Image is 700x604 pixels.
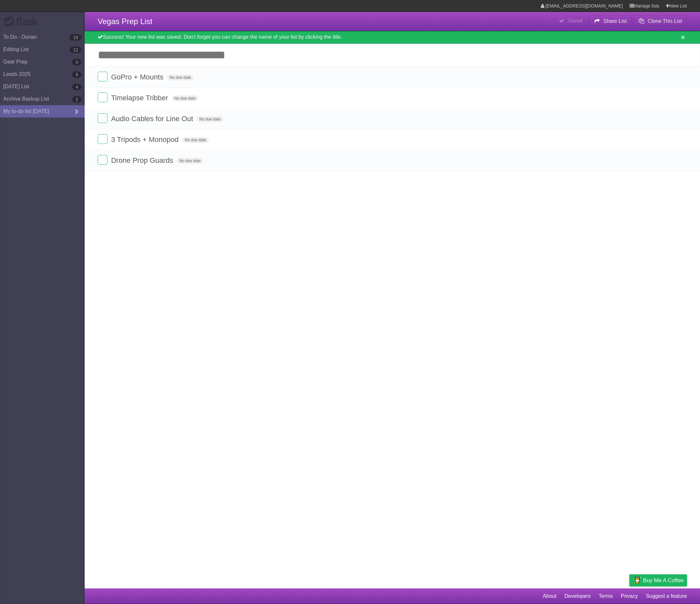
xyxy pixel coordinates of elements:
div: Flask [3,16,42,28]
b: 12 [70,47,81,53]
a: Buy me a coffee [629,574,687,586]
span: 3 Tripods + Monopod [111,135,180,144]
label: Done [98,113,107,123]
a: About [543,590,556,602]
a: Terms [599,590,613,602]
b: Share List [603,18,627,24]
span: No due date [182,137,209,143]
b: Clone This List [648,18,682,24]
b: Saved [568,18,582,23]
span: Buy me a coffee [643,575,684,586]
label: Done [98,134,107,144]
img: Buy me a coffee [633,575,641,586]
label: Done [98,155,107,165]
button: Clone This List [633,15,687,27]
span: GoPro + Mounts [111,73,165,81]
span: No due date [172,95,198,101]
span: Timelapse Tribber [111,94,170,102]
label: Done [98,92,107,102]
span: Audio Cables for Line Out [111,115,195,123]
a: Privacy [621,590,638,602]
b: 2 [72,96,81,103]
span: Drone Prop Guards [111,156,175,164]
span: Vegas Prep List [98,17,152,26]
div: Success! Your new list was saved. Don't forget you can change the name of your list by clicking t... [85,31,700,44]
span: No due date [167,75,193,80]
span: No due date [177,158,203,164]
b: 8 [72,71,81,78]
b: 0 [72,59,81,65]
a: Suggest a feature [646,590,687,602]
b: 4 [72,84,81,90]
button: Share List [589,15,632,27]
span: No due date [197,116,223,122]
label: Done [98,72,107,81]
a: Developers [564,590,591,602]
b: 19 [70,34,81,41]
